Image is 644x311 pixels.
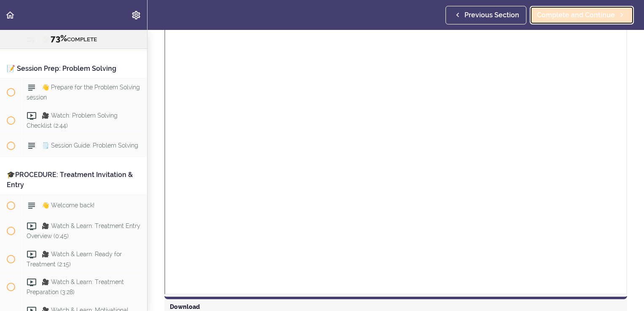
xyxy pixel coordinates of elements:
svg: Back to course curriculum [5,10,15,20]
span: 👋 Prepare for the Problem Solving session [27,84,140,100]
div: COMPLETE [11,33,137,44]
span: 🗒️ Session Guide: Problem Solving [42,142,138,149]
span: 🎥 Watch: Problem Solving Checklist (2:44) [27,112,118,129]
a: Complete and Continue [530,6,634,24]
a: Previous Section [445,6,526,24]
span: 👋 Welcome back! [42,202,94,209]
span: Complete and Continue [537,10,615,20]
span: 73% [51,33,67,43]
span: Previous Section [464,10,519,20]
svg: Settings Menu [131,10,141,20]
span: 🎥 Watch & Learn: Ready for Treatment (2:15) [27,251,122,267]
span: 🎥 Watch & Learn: Treatment Entry Overview (0:45) [27,223,140,239]
span: 🎥 Watch & Learn: Treatment Preparation (3:28) [27,279,124,295]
